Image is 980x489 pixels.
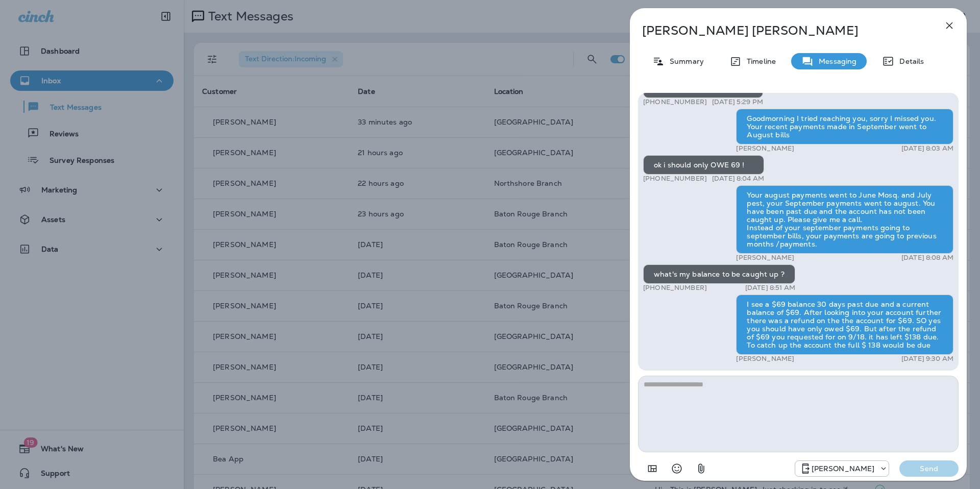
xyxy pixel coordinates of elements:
p: Messaging [814,57,856,65]
p: [PHONE_NUMBER] [643,98,707,106]
button: Add in a premade template [642,458,663,479]
p: [DATE] 5:29 PM [712,98,763,106]
p: [DATE] 9:30 AM [901,355,953,363]
p: [PERSON_NAME] [736,254,794,262]
p: [DATE] 8:08 AM [901,254,953,262]
p: Details [894,57,924,65]
p: [DATE] 8:51 AM [745,284,795,292]
p: [PHONE_NUMBER] [643,284,707,292]
div: I see a $69 balance 30 days past due and a current balance of $69. After looking into your accoun... [736,295,953,355]
div: ok i should only OWE 69 ! [643,155,764,175]
p: Summary [665,57,704,65]
p: [PHONE_NUMBER] [643,175,707,183]
div: +1 (504) 576-9603 [795,462,889,475]
p: [PERSON_NAME] [736,355,794,363]
p: Timeline [742,57,776,65]
p: [DATE] 8:04 AM [712,175,764,183]
p: [PERSON_NAME] [PERSON_NAME] [642,23,921,38]
div: what's my balance to be caught up ? [643,264,795,284]
p: [PERSON_NAME] [812,464,875,473]
p: [PERSON_NAME] [736,144,794,153]
p: [DATE] 8:03 AM [901,144,953,153]
div: Your august payments went to June Mosq. and July pest, your September payments went to august. Yo... [736,185,953,254]
button: Select an emoji [667,458,687,479]
div: Goodmorning I tried reaching you, sorry I missed you. Your recent payments made in September went... [736,109,953,144]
